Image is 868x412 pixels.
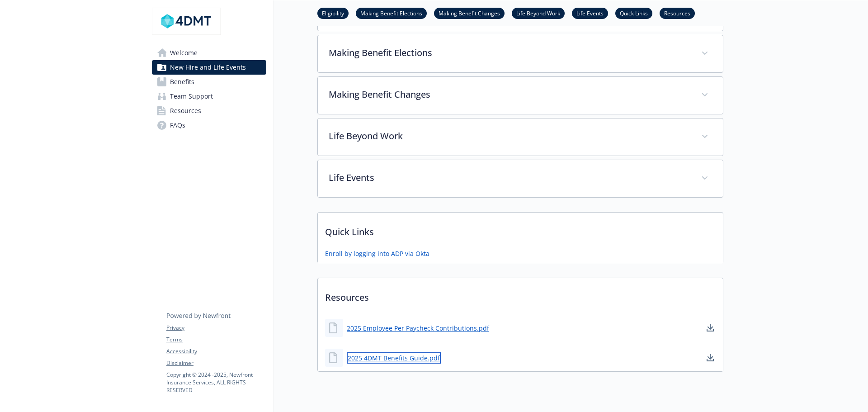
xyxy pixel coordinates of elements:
div: Life Beyond Work [318,118,723,156]
span: FAQs [170,118,185,133]
p: Copyright © 2024 - 2025 , Newfront Insurance Services, ALL RIGHTS RESERVED [166,371,266,394]
a: 2025 Employee Per Paycheck Contributions.pdf [347,323,489,333]
a: download document [705,322,716,333]
p: Life Events [329,171,690,185]
a: Accessibility [166,347,266,355]
a: Disclaimer [166,359,266,367]
span: Benefits [170,75,194,89]
a: Welcome [152,46,266,60]
a: Quick Links [615,9,652,17]
a: New Hire and Life Events [152,60,266,75]
p: Life Beyond Work [329,129,690,143]
p: Making Benefit Elections [329,46,690,60]
a: Privacy [166,324,266,332]
a: Making Benefit Elections [356,9,427,17]
a: Resources [660,9,695,17]
a: Team Support [152,89,266,104]
span: New Hire and Life Events [170,60,246,75]
a: Eligibility [317,9,349,17]
span: Team Support [170,89,213,104]
p: Resources [318,278,723,312]
a: Benefits [152,75,266,89]
p: Making Benefit Changes [329,88,690,101]
a: 2025 4DMT Benefits Guide.pdf [347,352,441,364]
a: FAQs [152,118,266,133]
span: Welcome [170,46,198,60]
a: Resources [152,104,266,118]
a: Life Events [572,9,608,17]
div: Life Events [318,160,723,197]
a: download document [705,352,716,363]
span: Resources [170,104,201,118]
a: Terms [166,336,266,344]
a: Enroll by logging into ADP via Okta [325,249,429,258]
div: Making Benefit Elections [318,35,723,72]
div: Making Benefit Changes [318,77,723,114]
a: Life Beyond Work [512,9,565,17]
a: Making Benefit Changes [434,9,505,17]
p: Quick Links [318,213,723,246]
